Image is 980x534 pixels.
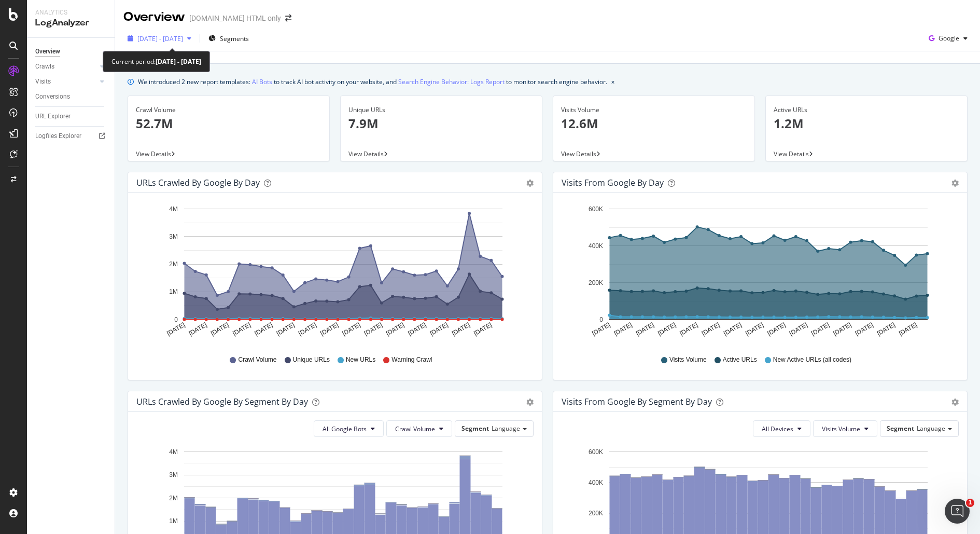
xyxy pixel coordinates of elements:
text: 1M [169,289,178,296]
div: Unique URLs [348,105,534,115]
text: [DATE] [788,321,809,337]
text: 200K [589,279,603,286]
button: All Devices [753,420,810,437]
a: Search Engine Behavior: Logs Report [398,76,505,87]
div: gear [526,399,534,406]
a: Conversions [35,91,107,102]
text: 600K [589,448,603,456]
a: Visits [35,76,97,87]
div: arrow-right-arrow-left [285,15,291,22]
text: [DATE] [744,321,765,337]
text: [DATE] [613,321,634,337]
span: Language [917,424,945,433]
p: 1.2M [774,115,959,132]
div: Visits [35,76,51,87]
text: 3M [169,233,178,240]
div: Current period: [111,56,201,67]
b: [DATE] - [DATE] [156,57,201,66]
text: [DATE] [319,321,340,337]
span: Visits Volume [669,355,707,364]
text: 200K [589,510,603,517]
span: Segment [887,424,914,433]
text: 2M [169,495,178,502]
text: [DATE] [165,321,186,337]
div: Logfiles Explorer [35,131,81,142]
div: Active URLs [774,105,959,115]
div: URLs Crawled by Google By Segment By Day [136,396,308,407]
text: 4M [169,448,178,456]
span: [DATE] - [DATE] [137,34,183,43]
button: Crawl Volume [386,420,452,437]
text: 400K [589,242,603,250]
text: [DATE] [209,321,230,337]
span: All Devices [762,425,793,433]
text: [DATE] [297,321,318,337]
span: View Details [561,149,596,158]
button: Google [925,30,972,47]
span: Language [492,424,520,433]
text: [DATE] [472,321,493,337]
span: Google [939,34,959,43]
text: [DATE] [876,321,897,337]
p: 12.6M [561,115,747,132]
div: gear [951,399,959,406]
span: Warning Crawl [391,355,432,364]
text: 3M [169,471,178,478]
text: 1M [169,517,178,525]
div: Analytics [35,8,106,17]
a: Crawls [35,61,97,72]
span: Segment [461,424,489,433]
text: [DATE] [810,321,831,337]
text: [DATE] [832,321,852,337]
div: URL Explorer [35,111,71,122]
div: Crawl Volume [136,105,321,115]
text: [DATE] [635,321,655,337]
text: [DATE] [451,321,471,337]
text: [DATE] [429,321,450,337]
svg: A chart. [562,201,959,346]
span: View Details [136,149,171,158]
p: 52.7M [136,115,321,132]
div: Crawls [35,61,54,72]
span: New URLs [346,355,375,364]
text: [DATE] [591,321,611,337]
text: 4M [169,206,178,213]
span: Unique URLs [293,355,330,364]
div: Overview [35,46,60,57]
text: [DATE] [407,321,427,337]
span: View Details [774,149,809,158]
text: [DATE] [898,321,918,337]
a: Overview [35,46,107,57]
span: All Google Bots [323,425,367,433]
svg: A chart. [136,201,534,346]
div: Visits Volume [561,105,747,115]
text: 0 [174,316,178,323]
button: close banner [609,74,617,89]
span: Active URLs [723,355,757,364]
text: [DATE] [341,321,362,337]
div: gear [526,180,534,187]
span: 1 [966,499,974,507]
button: All Google Bots [314,420,384,437]
div: info banner [128,76,968,87]
div: URLs Crawled by Google by day [136,177,260,188]
text: 2M [169,261,178,268]
text: [DATE] [701,321,721,337]
text: [DATE] [722,321,743,337]
p: 7.9M [348,115,534,132]
text: 600K [589,206,603,213]
div: LogAnalyzer [35,17,106,29]
div: Conversions [35,91,70,102]
span: Visits Volume [822,425,860,433]
text: 0 [599,316,603,323]
div: gear [951,180,959,187]
span: Crawl Volume [395,425,435,433]
text: [DATE] [253,321,274,337]
button: Segments [204,30,253,47]
text: [DATE] [231,321,252,337]
text: 400K [589,479,603,486]
div: [DOMAIN_NAME] HTML only [189,13,281,23]
text: [DATE] [385,321,405,337]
